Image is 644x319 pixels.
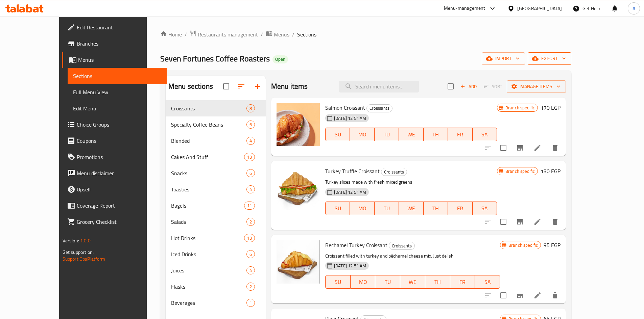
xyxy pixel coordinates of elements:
div: items [246,121,255,129]
div: [GEOGRAPHIC_DATA] [517,5,562,12]
span: MO [353,204,372,213]
span: Sections [297,30,316,38]
span: Branch specific [506,242,541,248]
div: Bagels11 [166,197,266,214]
div: Open [272,55,288,63]
button: TH [425,275,450,289]
div: Hot Drinks [171,234,244,242]
div: Beverages [171,299,246,307]
a: Branches [62,35,167,52]
span: WE [402,130,421,139]
div: Croissants [366,104,392,112]
a: Edit menu item [533,218,542,226]
a: Upsell [62,181,167,197]
span: Grocery Checklist [77,218,161,226]
h6: 170 EGP [541,103,560,112]
span: 2 [247,284,255,290]
div: items [244,234,255,242]
span: Select to update [496,215,510,229]
span: 11 [244,203,255,209]
button: SU [325,275,351,289]
div: Cakes And Stuff13 [166,149,266,165]
span: 4 [247,267,255,274]
span: SA [475,204,494,213]
div: Specialty Coffee Beans6 [166,116,266,133]
span: Sort sections [233,78,249,95]
span: Snacks [171,169,246,177]
span: SA [478,277,497,287]
a: Edit Menu [68,100,167,116]
span: Manage items [512,82,560,91]
h2: Menu items [271,81,308,91]
span: MO [353,130,372,139]
span: Select to update [496,141,510,155]
button: TU [375,275,400,289]
span: Select all sections [219,79,233,94]
h6: 130 EGP [541,166,560,176]
button: import [482,52,525,65]
span: [DATE] 12:51 AM [331,115,369,122]
button: FR [450,275,475,289]
span: Menus [78,56,161,64]
button: SA [475,275,500,289]
nav: Menu sections [166,98,266,314]
span: Full Menu View [73,88,161,96]
span: Select section [444,79,458,94]
button: TH [424,202,448,215]
a: Promotions [62,149,167,165]
div: Iced Drinks6 [166,246,266,262]
button: delete [547,140,563,156]
div: items [244,202,255,210]
button: TU [375,128,399,141]
span: 13 [244,235,255,241]
button: Add [458,81,479,92]
div: items [246,299,255,307]
span: import [487,54,520,63]
span: 1 [247,300,255,306]
div: items [246,169,255,177]
a: Full Menu View [68,84,167,100]
div: items [246,250,255,258]
a: Menus [266,30,289,39]
div: items [246,185,255,193]
button: SU [325,128,350,141]
div: Juices4 [166,262,266,278]
div: Flasks [171,283,246,291]
span: Restaurants management [198,30,258,38]
nav: breadcrumb [160,30,571,39]
a: Edit menu item [533,291,542,299]
span: 13 [244,154,255,160]
span: Menu disclaimer [77,169,161,177]
span: TU [377,204,396,213]
span: 6 [247,122,255,128]
span: Add item [458,81,479,92]
span: Branch specific [503,168,538,175]
button: Branch-specific-item [512,214,528,230]
button: delete [547,214,563,230]
span: Version: [63,236,79,245]
h6: 95 EGP [544,240,560,250]
a: Sections [68,68,167,84]
input: search [339,81,419,92]
a: Support.OpsPlatform [63,255,105,263]
span: Menus [274,30,289,38]
span: 6 [247,170,255,177]
li: / [292,30,294,38]
span: A [633,5,635,12]
span: TH [426,130,445,139]
button: MO [350,202,374,215]
div: Toasties [171,185,246,193]
button: FR [448,128,472,141]
span: Croissants [171,104,246,112]
span: TU [377,130,396,139]
span: 4 [247,186,255,193]
div: Croissants [381,168,407,176]
span: Branches [77,39,161,48]
span: Cakes And Stuff [171,153,244,161]
span: [DATE] 12:51 AM [331,189,369,195]
a: Choice Groups [62,116,167,133]
div: Juices [171,266,246,274]
div: Beverages1 [166,295,266,311]
span: Salads [171,218,246,226]
p: Croissant filled with turkey and béchamel cheese mix. Just delish [325,252,500,260]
